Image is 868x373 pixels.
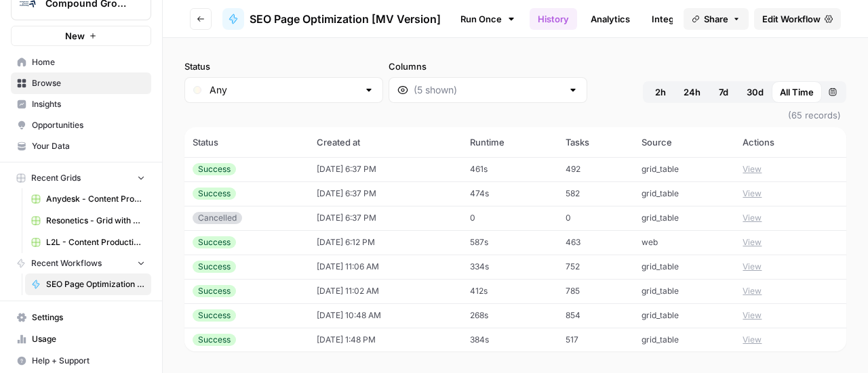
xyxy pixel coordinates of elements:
button: View [743,163,762,175]
th: Created at [309,127,461,157]
div: Success [193,285,236,297]
button: View [743,309,762,322]
td: 785 [557,279,633,303]
a: Usage [11,328,151,350]
label: Columns [389,60,587,73]
th: Runtime [462,127,558,157]
a: SEO Page Optimization [MV Version] [25,273,151,295]
span: All Time [780,85,814,99]
span: Edit Workflow [762,12,821,26]
a: Insights [11,93,151,115]
th: Actions [734,127,846,157]
td: grid_table [633,303,734,328]
td: web [633,230,734,255]
button: View [743,285,762,297]
button: View [743,212,762,224]
td: 492 [557,157,633,181]
div: Success [193,188,236,200]
span: Insights [32,98,145,110]
button: Share [684,8,749,30]
a: Integrate [644,8,699,30]
button: View [743,261,762,273]
span: Share [704,12,728,26]
td: 587s [462,230,558,255]
span: Recent Workflows [31,257,102,269]
td: grid_table [633,206,734,230]
span: Usage [32,333,145,345]
button: Help + Support [11,350,151,372]
td: 412s [462,279,558,303]
td: [DATE] 1:48 PM [309,328,461,352]
div: Success [193,334,236,346]
td: grid_table [633,255,734,279]
span: SEO Page Optimization [MV Version] [250,11,441,27]
span: Anydesk - Content Production with Custom Workflows [FINAL] [46,193,145,205]
a: SEO Page Optimization [MV Version] [222,8,441,30]
a: L2L - Content Production with Custom Workflows [FINAL] [25,232,151,253]
button: View [743,334,762,346]
a: Analytics [583,8,638,30]
input: (5 shown) [414,83,562,97]
td: grid_table [633,279,734,303]
th: Tasks [557,127,633,157]
button: Recent Grids [11,168,151,188]
td: 463 [557,230,633,255]
div: Success [193,261,236,273]
span: Resonetics - Grid with Default Power Agents [FINAL] [46,215,145,227]
a: Browse [11,72,151,94]
td: 474s [462,181,558,206]
span: Help + Support [32,355,145,367]
input: Any [210,83,358,97]
label: Status [184,60,383,73]
button: View [743,236,762,248]
span: Browse [32,77,145,89]
td: [DATE] 10:48 AM [309,303,461,328]
span: Opportunities [32,119,145,131]
a: History [530,8,577,30]
button: 24h [675,81,709,103]
a: Edit Workflow [754,8,841,30]
div: Success [193,163,236,175]
span: L2L - Content Production with Custom Workflows [FINAL] [46,236,145,248]
a: Anydesk - Content Production with Custom Workflows [FINAL] [25,188,151,210]
button: 2h [646,81,675,103]
span: 7d [719,85,728,99]
button: 30d [738,81,772,103]
td: [DATE] 6:12 PM [309,230,461,255]
span: Settings [32,311,145,324]
div: Success [193,309,236,322]
button: Recent Workflows [11,253,151,273]
a: Resonetics - Grid with Default Power Agents [FINAL] [25,210,151,232]
td: 334s [462,255,558,279]
span: 30d [747,85,764,99]
span: 2h [655,85,666,99]
td: grid_table [633,328,734,352]
td: [DATE] 11:06 AM [309,255,461,279]
td: [DATE] 6:37 PM [309,206,461,230]
span: SEO Page Optimization [MV Version] [46,278,145,290]
span: New [65,29,85,43]
div: Cancelled [193,212,242,224]
th: Source [633,127,734,157]
div: Success [193,236,236,248]
td: 0 [557,206,633,230]
td: 582 [557,181,633,206]
span: Your Data [32,140,145,152]
span: 24h [684,85,701,99]
a: Opportunities [11,114,151,136]
td: [DATE] 6:37 PM [309,181,461,206]
td: 268s [462,303,558,328]
a: Settings [11,307,151,328]
span: Home [32,56,145,68]
a: Home [11,51,151,73]
td: [DATE] 11:02 AM [309,279,461,303]
td: 461s [462,157,558,181]
th: Status [184,127,309,157]
td: [DATE] 6:37 PM [309,157,461,181]
a: Run Once [452,7,524,30]
td: 752 [557,255,633,279]
td: 517 [557,328,633,352]
button: View [743,188,762,200]
td: grid_table [633,157,734,181]
span: (65 records) [184,103,846,127]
